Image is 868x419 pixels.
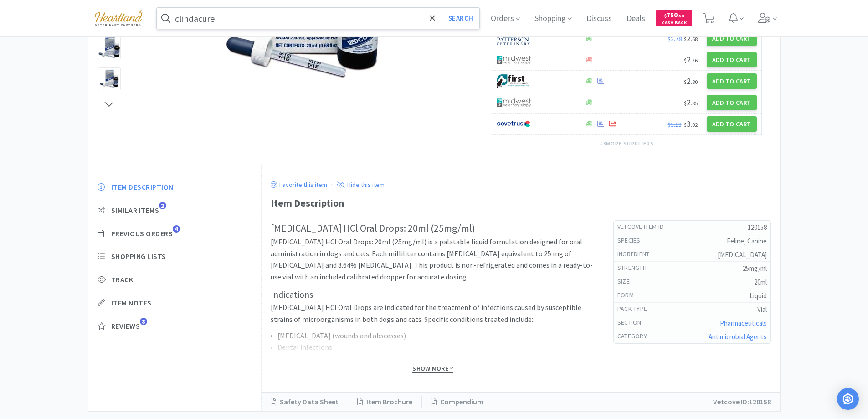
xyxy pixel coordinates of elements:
[684,78,687,85] span: $
[157,8,480,29] input: Search by item, sku, manufacturer, ingredient, size...
[111,229,173,238] span: Previous Orders
[617,291,641,300] h6: form
[691,121,698,128] span: . 02
[617,332,654,341] h6: Category
[668,120,682,129] span: $3.13
[707,95,757,110] button: Add to Cart
[684,97,698,108] span: 2
[668,35,682,43] span: $2.78
[277,181,327,189] p: Favorite this item
[345,181,385,189] p: Hide this item
[617,277,637,286] h6: size
[442,8,479,29] button: Search
[617,318,649,327] h6: Section
[837,388,859,410] div: Open Intercom Messenger
[271,195,771,211] div: Item Description
[684,33,698,43] span: 2
[140,318,147,325] span: 8
[617,222,671,232] h6: Vetcove Item Id
[684,119,698,129] span: 3
[648,236,767,246] h5: Feline, Canine
[637,277,767,287] h5: 20ml
[271,236,595,283] p: [MEDICAL_DATA] HCl Oral Drops: 20ml (25mg/ml) is a palatable liquid formulation designed for oral...
[691,78,698,85] span: . 80
[497,74,531,88] img: 67d67680309e4a0bb49a5ff0391dcc42_6.png
[654,264,766,273] h5: 25mg/ml
[583,15,616,23] a: Discuss
[678,13,684,19] span: . 50
[709,332,767,341] a: Antimicrobial Agents
[691,100,698,107] span: . 85
[159,202,166,209] span: 2
[595,137,658,150] button: +3more suppliers
[664,10,684,19] span: 780
[684,100,687,107] span: $
[271,302,595,325] p: [MEDICAL_DATA] HCl Oral Drops are indicated for the treatment of infections caused by susceptible...
[497,96,531,109] img: 4dd14cff54a648ac9e977f0c5da9bc2e_5.png
[657,250,767,259] h5: [MEDICAL_DATA]
[271,396,348,408] a: Safety Data Sheet
[720,319,767,327] a: Pharmaceuticals
[641,291,767,300] h5: Liquid
[617,250,657,259] h6: ingredient
[497,31,531,45] img: f5e969b455434c6296c6d81ef179fa71_3.png
[111,206,159,215] span: Similar Items
[691,57,698,64] span: . 76
[623,15,649,23] a: Deals
[412,364,453,373] span: Show More
[173,225,180,233] span: 4
[662,21,687,26] span: Cash Back
[671,222,766,232] h5: 120158
[497,53,531,67] img: 4dd14cff54a648ac9e977f0c5da9bc2e_5.png
[111,182,174,192] span: Item Description
[271,220,595,236] h2: [MEDICAL_DATA] HCl Oral Drops: 20ml (25mg/ml)
[617,264,654,273] h6: strength
[684,57,687,64] span: $
[348,396,422,408] a: Item Brochure
[111,275,134,285] span: Track
[656,6,692,31] a: $780.50Cash Back
[707,31,757,46] button: Add to Cart
[617,305,655,314] h6: pack type
[707,52,757,67] button: Add to Cart
[684,121,687,128] span: $
[422,396,493,408] a: Compendium
[684,54,698,65] span: 2
[497,117,531,131] img: 77fca1acd8b6420a9015268ca798ef17_1.png
[707,116,757,132] button: Add to Cart
[617,236,648,245] h6: Species
[707,73,757,89] button: Add to Cart
[88,5,149,31] img: cad7bdf275c640399d9c6e0c56f98fd2_10.png
[684,36,687,42] span: $
[111,252,166,261] span: Shopping Lists
[664,13,667,19] span: $
[271,287,595,302] h3: Indications
[111,298,152,308] span: Item Notes
[684,76,698,86] span: 2
[691,36,698,42] span: . 68
[713,396,771,408] p: Vetcove ID: 120158
[654,305,766,314] h5: Vial
[331,179,333,191] div: ·
[111,321,140,331] span: Reviews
